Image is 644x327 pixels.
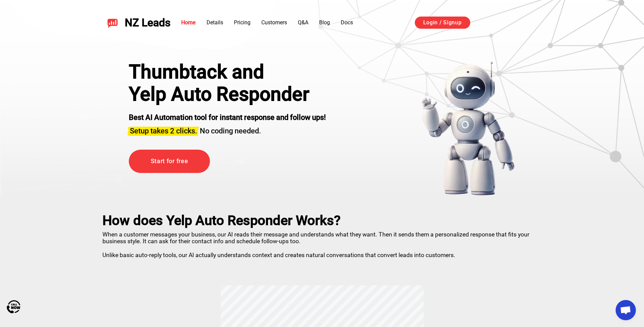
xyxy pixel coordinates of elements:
strong: Best AI Automation tool for instant response and follow ups! [129,113,326,122]
h3: No coding needed. [129,123,326,136]
a: Start for free [129,150,210,173]
div: Open chat [616,300,636,320]
p: When a customer messages your business, our AI reads their message and understands what they want... [102,228,542,258]
a: Login / Signup [415,17,470,29]
h1: Yelp Auto Responder [129,83,326,105]
a: Blog [319,19,330,26]
a: Home [181,19,196,26]
a: Pricing [234,19,251,26]
span: NZ Leads [125,17,170,29]
a: Docs [341,19,353,26]
a: Details [207,19,223,26]
iframe: Sign in with Google Button [477,16,546,30]
img: Call Now [7,300,20,313]
a: Q&A [298,19,308,26]
a: Customers [261,19,287,26]
img: NZ Leads logo [107,17,118,28]
img: yelp bot [421,61,515,196]
h2: How does Yelp Auto Responder Works? [102,213,542,228]
span: Setup takes 2 clicks. [130,127,197,135]
div: Thumbtack and [129,61,326,83]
